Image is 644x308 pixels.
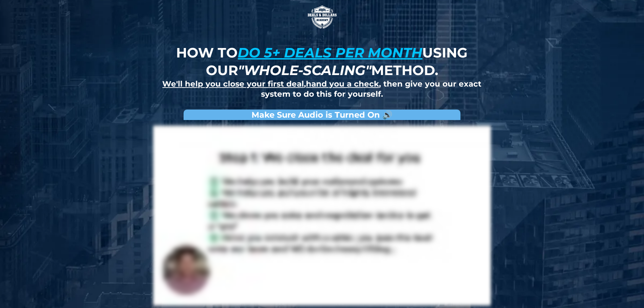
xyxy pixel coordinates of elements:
u: do 5+ deals per month [238,44,422,61]
em: "whole-scaling" [238,62,371,78]
strong: , , then give you our exact system to do this for yourself. [162,79,481,99]
strong: How to using our method. [176,44,468,78]
strong: Make Sure Audio is Turned On 🔊 [252,110,392,120]
u: We'll help you close your first deal [162,79,304,89]
u: hand you a check [306,79,379,89]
